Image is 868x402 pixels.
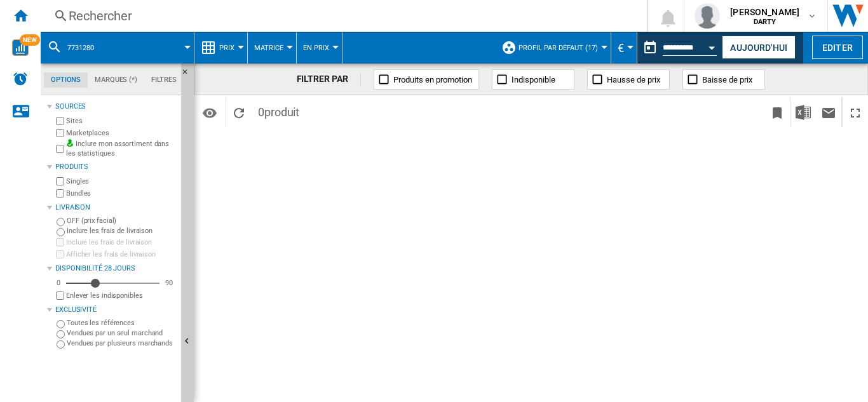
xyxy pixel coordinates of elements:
input: Afficher les frais de livraison [56,250,64,258]
input: Sites [56,117,64,125]
button: 7731280 [67,32,107,64]
input: Vendues par un seul marchand [57,330,65,338]
div: Livraison [55,203,176,213]
button: Masquer [181,64,196,86]
button: Recharger [226,97,252,127]
img: profile.jpg [695,3,720,29]
span: Matrice [254,44,283,52]
button: Hausse de prix [587,69,670,90]
span: NEW [20,34,40,46]
input: Afficher les frais de livraison [56,291,64,300]
input: Singles [56,177,64,185]
button: Matrice [254,32,290,64]
md-slider: Disponibilité [66,277,159,290]
span: 0 [252,97,306,124]
div: 7731280 [47,32,187,64]
input: Toutes les références [57,320,65,328]
label: Afficher les frais de livraison [66,250,176,259]
input: OFF (prix facial) [57,218,65,226]
button: Indisponible [492,69,574,90]
label: Vendues par plusieurs marchands [67,338,176,348]
button: Télécharger au format Excel [790,97,816,127]
img: alerts-logo.svg [13,71,28,86]
div: 0 [53,278,64,288]
img: excel-24x24.png [796,105,811,120]
input: Vendues par plusieurs marchands [57,340,65,349]
label: Inclure les frais de livraison [67,226,176,236]
div: FILTRER PAR [297,73,362,86]
button: Créer un favoris [764,97,790,127]
span: produit [264,105,299,119]
label: Inclure les frais de livraison [66,238,176,247]
div: Exclusivité [55,305,176,315]
button: Editer [812,36,863,59]
label: Singles [66,177,176,186]
button: En Prix [303,32,336,64]
label: Toutes les références [67,318,176,328]
span: [PERSON_NAME] [730,6,799,18]
div: Profil par défaut (17) [501,32,604,64]
b: DARTY [754,18,776,26]
label: Vendues par un seul marchand [67,328,176,338]
label: Inclure mon assortiment dans les statistiques [66,139,176,159]
label: Bundles [66,189,176,198]
img: mysite-bg-18x18.png [66,139,74,147]
span: En Prix [303,44,329,52]
img: wise-card.svg [12,39,29,56]
button: Prix [219,32,241,64]
span: Baisse de prix [702,75,752,84]
span: Produits en promotion [393,75,472,84]
button: Plein écran [843,97,868,127]
div: Sources [55,102,176,112]
button: Baisse de prix [682,69,765,90]
button: Options [197,101,222,124]
md-tab-item: Filtres [144,72,184,88]
input: Inclure les frais de livraison [56,238,64,246]
button: € [618,32,630,64]
button: Profil par défaut (17) [519,32,604,64]
input: Bundles [56,189,64,198]
md-tab-item: Options [44,72,88,88]
span: Profil par défaut (17) [519,44,598,52]
div: Disponibilité 28 Jours [55,264,176,274]
label: Marketplaces [66,128,176,138]
span: 7731280 [67,44,94,52]
label: OFF (prix facial) [67,216,176,225]
label: Sites [66,116,176,126]
span: € [618,41,624,55]
div: Rechercher [69,7,614,25]
input: Inclure mon assortiment dans les statistiques [56,141,64,157]
button: Open calendar [701,34,724,57]
div: Prix [201,32,241,64]
div: Ce rapport est basé sur une date antérieure à celle d'aujourd'hui. [637,32,719,64]
input: Marketplaces [56,129,64,137]
span: Hausse de prix [607,75,660,84]
input: Inclure les frais de livraison [57,228,65,236]
div: 90 [162,278,176,288]
button: md-calendar [637,35,663,60]
button: Aujourd'hui [722,36,796,59]
md-tab-item: Marques (*) [88,72,144,88]
md-menu: Currency [611,32,637,64]
div: Produits [55,162,176,172]
button: Produits en promotion [374,69,479,90]
label: Enlever les indisponibles [66,291,176,300]
span: Prix [219,44,234,52]
button: Envoyer ce rapport par email [816,97,841,127]
span: Indisponible [512,75,555,84]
